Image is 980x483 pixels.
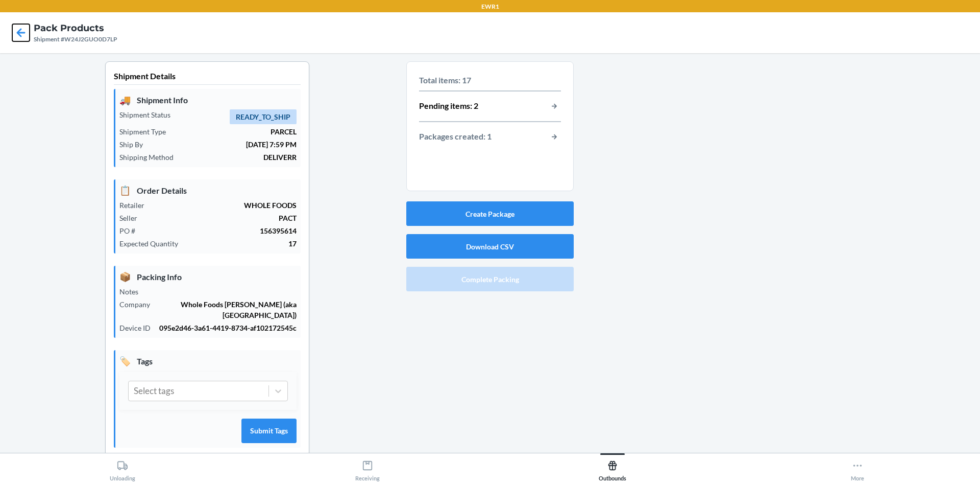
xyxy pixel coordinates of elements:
[151,139,297,150] p: [DATE] 7:59 PM
[119,323,159,333] p: Device ID
[153,200,297,211] p: WHOLE FOODS
[230,109,297,124] span: READY_TO_SHIP
[245,453,490,481] button: Receiving
[119,286,146,297] p: Notes
[119,183,131,197] span: 📋
[114,70,301,85] p: Shipment Details
[419,74,561,86] p: Total items: 17
[119,152,182,163] p: Shipping Method
[119,354,131,368] span: 🏷️
[406,201,574,226] button: Create Package
[406,267,574,291] button: Complete Packing
[158,299,297,320] p: Whole Foods [PERSON_NAME] (aka [GEOGRAPHIC_DATA])
[119,126,174,137] p: Shipment Type
[119,200,153,211] p: Retailer
[419,100,478,113] p: Pending items: 2
[599,456,626,481] div: Outbounds
[119,139,151,150] p: Ship By
[110,456,135,481] div: Unloading
[119,270,131,284] span: 📦
[159,323,297,333] p: 095e2d46-3a61-4419-8734-af102172545c
[119,213,145,223] p: Seller
[735,453,980,481] button: More
[119,270,297,284] p: Packing Info
[34,21,117,35] h4: Pack Products
[119,93,297,107] p: Shipment Info
[119,299,158,310] p: Company
[406,234,574,259] button: Download CSV
[548,100,561,113] button: button-view-pending-items
[119,225,143,236] p: PO #
[134,384,174,398] div: Select tags
[119,109,179,120] p: Shipment Status
[419,130,492,144] p: Packages created: 1
[548,130,561,144] button: button-view-packages-created
[119,93,131,107] span: 🚚
[143,225,297,236] p: 156395614
[119,183,297,197] p: Order Details
[490,453,735,481] button: Outbounds
[851,456,864,481] div: More
[119,354,297,368] p: Tags
[355,456,380,481] div: Receiving
[119,238,186,249] p: Expected Quantity
[481,2,499,11] p: EWR1
[182,152,297,163] p: DELIVERR
[174,126,297,137] p: PARCEL
[145,213,297,223] p: PACT
[186,238,297,249] p: 17
[241,419,297,443] button: Submit Tags
[34,35,117,44] div: Shipment #W24J2GUO0D7LP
